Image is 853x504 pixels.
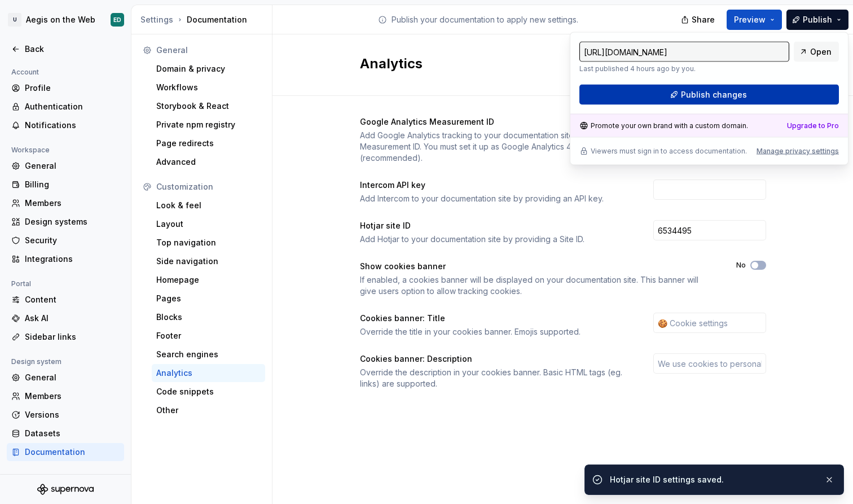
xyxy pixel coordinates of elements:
[156,181,261,192] div: Customization
[610,474,815,485] div: Hotjar site ID settings saved.
[25,43,120,55] div: Back
[2,7,129,32] button: UAegis on the WebED
[25,82,120,94] div: Profile
[156,293,261,304] div: Pages
[360,367,633,389] div: Override the description in your cookies banner. Basic HTML tags (eg. links) are supported.
[579,121,748,130] div: Promote your own brand with a custom domain.
[152,153,265,171] a: Advanced
[25,216,120,227] div: Design systems
[152,97,265,115] a: Storybook & React
[152,116,265,134] a: Private npm registry
[360,261,446,272] div: Show cookies banner
[7,277,36,291] div: Portal
[653,353,766,374] input: We use cookies to personalize content and analyze traffic to our documentation.
[757,147,839,156] button: Manage privacy settings
[140,14,173,25] button: Settings
[156,100,261,112] div: Storybook & React
[152,383,265,401] a: Code snippets
[152,215,265,233] a: Layout
[156,349,261,360] div: Search engines
[360,274,716,297] div: If enabled, a cookies banner will be displayed on your documentation site. This banner will give ...
[25,160,120,172] div: General
[156,82,261,93] div: Workflows
[360,353,472,365] div: Cookies banner: Description
[360,130,633,164] div: Add Google Analytics tracking to your documentation site by providing a Measurement ID. You must ...
[579,85,839,105] button: Publish changes
[360,179,425,191] div: Intercom API key
[25,428,120,439] div: Datasets
[692,14,715,25] span: Share
[591,147,747,156] p: Viewers must sign in to access documentation.
[681,89,747,100] span: Publish changes
[787,121,839,130] button: Upgrade to Pro
[736,261,746,270] label: No
[810,46,832,58] span: Open
[156,119,261,130] div: Private npm registry
[675,10,722,30] button: Share
[7,157,124,175] a: General
[7,194,124,212] a: Members
[156,63,261,74] div: Domain & privacy
[25,120,120,131] div: Notifications
[152,60,265,78] a: Domain & privacy
[26,14,95,25] div: Aegis on the Web
[786,10,848,30] button: Publish
[360,193,633,204] div: Add Intercom to your documentation site by providing an API key.
[8,13,21,27] div: U
[156,138,261,149] div: Page redirects
[7,250,124,268] a: Integrations
[7,291,124,309] a: Content
[156,200,261,211] div: Look & feel
[360,220,411,231] div: Hotjar site ID
[7,328,124,346] a: Sidebar links
[152,252,265,270] a: Side navigation
[156,218,261,230] div: Layout
[156,386,261,397] div: Code snippets
[156,367,261,379] div: Analytics
[156,405,261,416] div: Other
[7,213,124,231] a: Design systems
[734,14,766,25] span: Preview
[156,274,261,286] div: Homepage
[37,484,94,495] svg: Supernova Logo
[25,253,120,265] div: Integrations
[7,443,124,461] a: Documentation
[156,256,261,267] div: Side navigation
[7,406,124,424] a: Versions
[156,156,261,168] div: Advanced
[25,313,120,324] div: Ask AI
[727,10,782,30] button: Preview
[803,14,832,25] span: Publish
[152,78,265,97] a: Workflows
[360,313,445,324] div: Cookies banner: Title
[25,101,120,112] div: Authentication
[579,64,789,73] p: Last published 4 hours ago by you.
[152,290,265,308] a: Pages
[152,364,265,382] a: Analytics
[25,372,120,383] div: General
[25,198,120,209] div: Members
[25,331,120,343] div: Sidebar links
[25,446,120,458] div: Documentation
[7,116,124,134] a: Notifications
[25,409,120,420] div: Versions
[152,234,265,252] a: Top navigation
[156,312,261,323] div: Blocks
[113,15,121,24] div: ED
[653,313,766,333] input: 🍪 Cookie settings
[7,98,124,116] a: Authentication
[152,327,265,345] a: Footer
[7,40,124,58] a: Back
[152,196,265,214] a: Look & feel
[392,14,578,25] p: Publish your documentation to apply new settings.
[25,391,120,402] div: Members
[794,42,839,62] a: Open
[25,294,120,305] div: Content
[360,234,633,245] div: Add Hotjar to your documentation site by providing a Site ID.
[152,134,265,152] a: Page redirects
[25,179,120,190] div: Billing
[152,271,265,289] a: Homepage
[7,65,43,79] div: Account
